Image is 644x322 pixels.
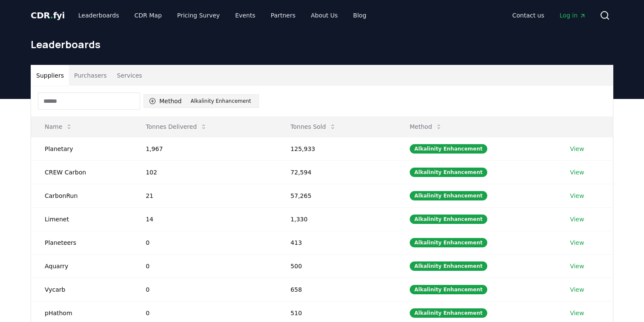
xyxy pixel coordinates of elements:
a: View [570,168,584,177]
button: Services [112,65,147,86]
td: CREW Carbon [31,160,132,184]
div: Alkalinity Enhancement [189,96,253,106]
div: Alkalinity Enhancement [410,144,487,154]
h1: Leaderboards [31,38,613,51]
div: Alkalinity Enhancement [410,168,487,177]
td: 102 [132,160,277,184]
td: Vycarb [31,278,132,301]
div: Alkalinity Enhancement [410,238,487,247]
td: 658 [277,278,396,301]
a: View [570,191,584,200]
span: . [50,10,53,20]
td: Limenet [31,207,132,231]
a: View [570,262,584,270]
td: 0 [132,254,277,278]
a: CDR Map [128,8,169,23]
a: View [570,309,584,317]
td: 1,330 [277,207,396,231]
div: Alkalinity Enhancement [410,285,487,294]
a: Blog [346,8,373,23]
td: 14 [132,207,277,231]
button: Purchasers [69,65,112,86]
button: Method [403,118,449,135]
a: About Us [304,8,345,23]
td: 57,265 [277,184,396,207]
td: 413 [277,231,396,254]
a: Partners [264,8,302,23]
a: Pricing Survey [170,8,227,23]
div: Alkalinity Enhancement [410,261,487,271]
button: Tonnes Delivered [139,118,214,135]
td: 0 [132,231,277,254]
button: Suppliers [31,65,69,86]
a: Contact us [506,8,551,23]
span: CDR fyi [31,10,65,20]
button: MethodAlkalinity Enhancement [144,94,259,108]
a: View [570,238,584,247]
a: CDR.fyi [31,9,65,21]
td: Planeteers [31,231,132,254]
div: Alkalinity Enhancement [410,191,487,200]
td: 0 [132,278,277,301]
a: View [570,285,584,294]
td: 21 [132,184,277,207]
a: View [570,215,584,223]
a: Events [228,8,262,23]
nav: Main [506,8,593,23]
nav: Main [72,8,373,23]
td: Planetary [31,137,132,160]
a: Leaderboards [72,8,126,23]
td: Aquarry [31,254,132,278]
td: 125,933 [277,137,396,160]
button: Tonnes Sold [284,118,343,135]
td: CarbonRun [31,184,132,207]
button: Name [38,118,79,135]
td: 1,967 [132,137,277,160]
div: Alkalinity Enhancement [410,308,487,318]
div: Alkalinity Enhancement [410,215,487,224]
a: View [570,145,584,153]
span: Log in [560,11,586,20]
a: Log in [553,8,593,23]
td: 72,594 [277,160,396,184]
td: 500 [277,254,396,278]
